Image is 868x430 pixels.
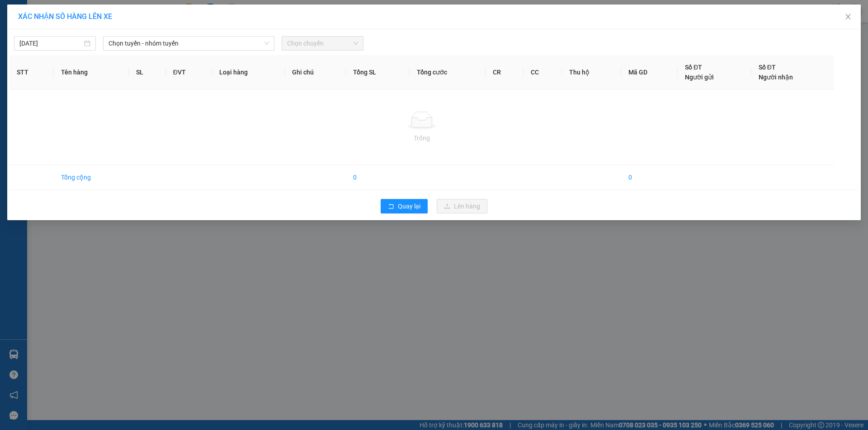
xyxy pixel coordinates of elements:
th: Thu hộ [562,55,621,90]
span: Người gửi [685,74,714,81]
th: SL [129,55,165,90]
li: VP VP [GEOGRAPHIC_DATA] [5,38,62,68]
th: STT [9,55,54,90]
span: Số ĐT [759,64,776,71]
div: Trống [17,133,827,143]
span: Số ĐT [685,64,702,71]
span: close [844,13,852,20]
input: 13/09/2025 [19,38,82,48]
td: Tổng cộng [54,165,129,190]
th: CC [524,55,562,90]
li: VP Quy Nhơn [62,38,120,48]
li: BB Limousine [5,5,131,22]
span: XÁC NHẬN SỐ HÀNG LÊN XE [18,12,112,21]
th: Mã GD [621,55,678,90]
b: Siêu thị GO, [GEOGRAPHIC_DATA], [GEOGRAPHIC_DATA] [62,50,118,97]
th: CR [486,55,524,90]
span: Chọn chuyến [287,37,358,50]
th: ĐVT [166,55,212,90]
span: rollback [388,203,394,210]
td: 0 [621,165,678,190]
span: Người nhận [759,74,793,81]
td: 0 [346,165,410,190]
button: uploadLên hàng [437,199,487,213]
button: Close [835,5,861,30]
th: Tổng SL [346,55,410,90]
span: Quay lại [398,201,420,211]
th: Tổng cước [410,55,486,90]
span: environment [62,50,69,56]
th: Tên hàng [54,55,129,90]
span: Chọn tuyến - nhóm tuyến [108,37,269,50]
th: Ghi chú [285,55,346,90]
span: down [264,41,269,46]
th: Loại hàng [212,55,285,90]
button: rollbackQuay lại [381,199,428,213]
